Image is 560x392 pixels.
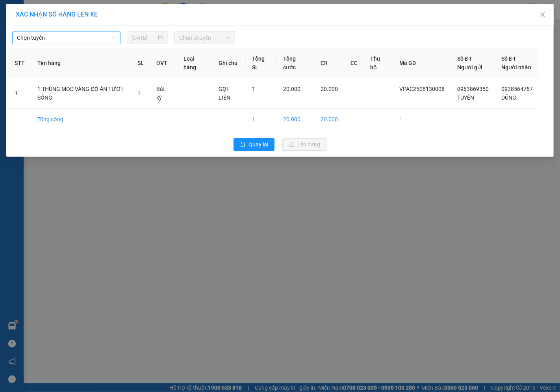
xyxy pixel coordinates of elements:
[246,109,277,130] td: 1
[31,78,131,109] td: 1 THÙNG MOD VÀNG ĐỒ ĂN TƯƠI SỐNG
[314,48,344,78] th: CR
[364,48,393,78] th: Thu hộ
[132,33,156,42] input: 13/08/2025
[177,48,213,78] th: Loại hàng
[131,48,150,78] th: SL
[150,78,177,109] td: Bất kỳ
[393,48,451,78] th: Mã GD
[344,48,364,78] th: CC
[501,86,533,92] span: 0938564757
[282,138,326,151] button: uploadLên hàng
[8,78,31,109] td: 1
[212,48,245,78] th: Ghi chú
[277,109,314,130] td: 20.000
[277,48,314,78] th: Tổng cước
[321,86,338,92] span: 20.000
[219,86,230,101] span: GỌI LIỀN
[31,109,131,130] td: Tổng cộng
[457,94,474,101] span: TUYỀN
[501,64,531,70] span: Người nhận
[248,140,268,149] span: Quay lại
[532,4,554,26] button: Close
[252,86,255,92] span: 1
[17,32,116,44] span: Chọn tuyến
[501,55,516,62] span: Số ĐT
[314,109,344,130] td: 20.000
[246,48,277,78] th: Tổng SL
[457,86,489,92] span: 0963869350
[31,48,131,78] th: Tên hàng
[457,64,482,70] span: Người gửi
[393,109,451,130] td: 1
[8,48,31,78] th: STT
[457,55,472,62] span: Số ĐT
[501,94,516,101] span: DŨNG
[283,86,300,92] span: 20.000
[234,138,274,151] button: rollbackQuay lại
[150,48,177,78] th: ĐVT
[240,142,245,148] span: rollback
[399,86,445,92] span: VPAC2508130008
[16,11,98,18] span: XÁC NHẬN SỐ HÀNG LÊN XE
[137,90,141,96] span: 1
[540,11,546,18] span: close
[179,32,230,44] span: Chọn chuyến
